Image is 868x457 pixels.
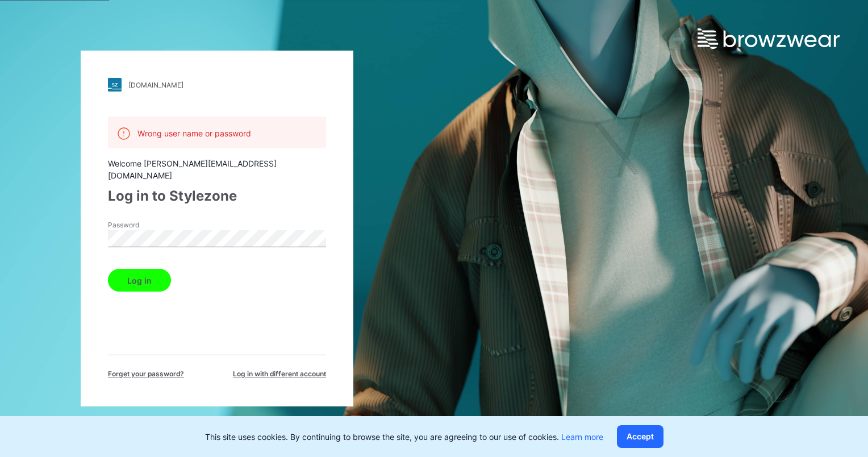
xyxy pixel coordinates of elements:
[108,78,326,92] a: [DOMAIN_NAME]
[233,369,326,379] span: Log in with different account
[698,28,840,49] img: browzwear-logo.e42bd6dac1945053ebaf764b6aa21510.svg
[617,425,663,448] button: Accept
[108,78,122,92] img: stylezone-logo.562084cfcfab977791bfbf7441f1a819.svg
[108,369,184,379] span: Forget your password?
[117,127,131,140] img: alert.76a3ded3c87c6ed799a365e1fca291d4.svg
[205,431,603,443] p: This site uses cookies. By continuing to browse the site, you are agreeing to our use of cookies.
[108,220,187,230] label: Password
[128,81,183,89] div: [DOMAIN_NAME]
[561,432,603,442] a: Learn more
[108,157,326,181] div: Welcome [PERSON_NAME][EMAIL_ADDRESS][DOMAIN_NAME]
[108,269,171,292] button: Log in
[137,127,251,139] p: Wrong user name or password
[108,186,326,206] div: Log in to Stylezone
